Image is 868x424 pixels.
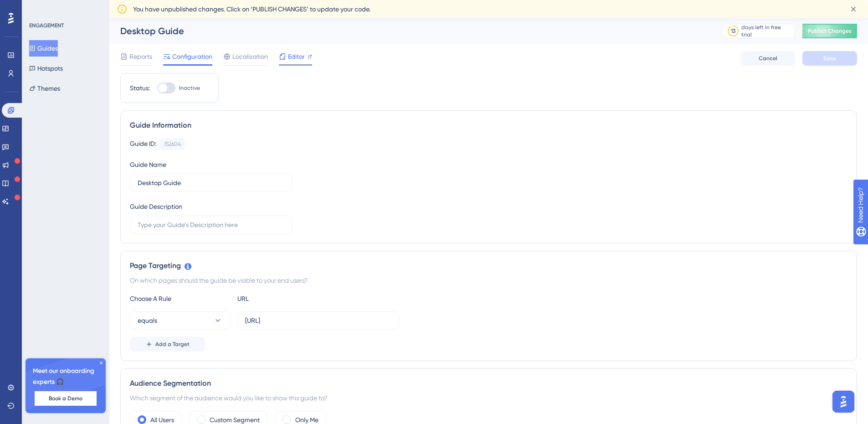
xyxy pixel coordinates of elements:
[172,51,212,62] span: Configuration
[29,22,64,29] div: ENGAGEMENT
[237,293,338,304] div: URL
[35,391,97,406] button: Book a Demo
[130,83,150,93] div: Status:
[130,138,156,150] div: Guide ID:
[130,311,230,330] button: equals
[731,27,735,35] div: 13
[130,159,166,170] div: Guide Name
[29,60,63,77] button: Hotspots
[133,4,370,15] span: You have unpublished changes. Click on ‘PUBLISH CHANGES’ to update your code.
[179,84,200,92] span: Inactive
[138,220,284,230] input: Type your Guide’s Description here
[830,388,857,415] iframe: UserGuiding AI Assistant Launcher
[130,275,847,286] div: On which pages should the guide be visible to your end users?
[823,55,836,62] span: Save
[33,366,98,388] span: Meet our onboarding experts 🎧
[740,51,795,66] button: Cancel
[129,51,152,62] span: Reports
[802,51,857,66] button: Save
[130,201,182,212] div: Guide Description
[130,120,847,131] div: Guide Information
[130,337,205,352] button: Add a Target
[130,378,847,389] div: Audience Segmentation
[741,24,792,38] div: days left in free trial
[155,341,190,348] span: Add a Target
[29,80,60,97] button: Themes
[164,140,181,148] div: 152604
[232,51,268,62] span: Localization
[759,55,777,62] span: Cancel
[120,25,699,37] div: Desktop Guide
[49,395,82,402] span: Book a Demo
[138,315,157,326] span: equals
[29,40,58,57] button: Guides
[802,24,857,38] button: Publish Changes
[808,27,852,35] span: Publish Changes
[130,260,847,271] div: Page Targeting
[245,315,392,326] input: yourwebsite.com/path
[130,293,230,304] div: Choose A Rule
[21,2,57,13] span: Need Help?
[138,178,284,188] input: Type your Guide’s Name here
[288,51,305,62] span: Editor
[130,393,847,403] div: Which segment of the audience would you like to show this guide to?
